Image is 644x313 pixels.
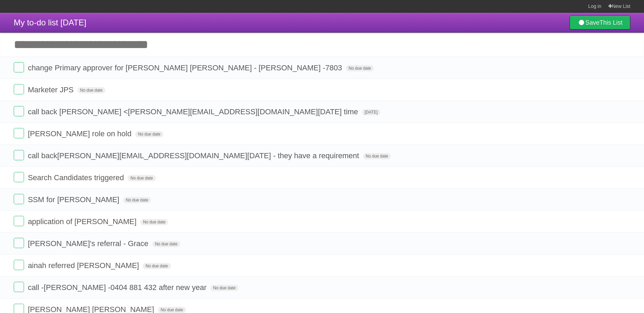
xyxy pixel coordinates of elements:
[78,87,105,93] span: No due date
[28,195,121,204] span: SSM for [PERSON_NAME]
[14,84,24,94] label: Done
[28,151,361,160] span: call back [PERSON_NAME][EMAIL_ADDRESS][DOMAIN_NAME] [DATE] - they have a requirement
[143,263,171,269] span: No due date
[28,261,141,270] span: ainah referred [PERSON_NAME]
[28,129,133,138] span: [PERSON_NAME] role on hold
[14,172,24,182] label: Done
[14,194,24,204] label: Done
[14,128,24,138] label: Done
[14,238,24,248] label: Done
[14,282,24,292] label: Done
[28,283,208,292] span: call -[PERSON_NAME] -0404 881 432 after new year
[28,63,344,72] span: change Primary approver for [PERSON_NAME] [PERSON_NAME] - [PERSON_NAME] -7803
[14,216,24,226] label: Done
[123,197,151,203] span: No due date
[152,241,180,247] span: No due date
[346,65,374,71] span: No due date
[14,18,86,27] span: My to-do list [DATE]
[14,106,24,116] label: Done
[135,131,163,137] span: No due date
[28,85,75,94] span: Marketer JPS
[28,217,138,226] span: application of [PERSON_NAME]
[14,62,24,72] label: Done
[599,19,622,26] b: This List
[128,175,155,181] span: No due date
[570,16,630,30] a: SaveThis List
[14,260,24,270] label: Done
[363,153,391,159] span: No due date
[14,150,24,160] label: Done
[140,219,168,225] span: No due date
[210,285,238,291] span: No due date
[28,239,150,248] span: [PERSON_NAME]'s referral - Grace
[158,307,186,313] span: No due date
[28,173,126,182] span: Search Candidates triggered
[28,107,360,116] span: call back [PERSON_NAME] < [PERSON_NAME][EMAIL_ADDRESS][DOMAIN_NAME] [DATE] time
[362,109,380,115] span: [DATE]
